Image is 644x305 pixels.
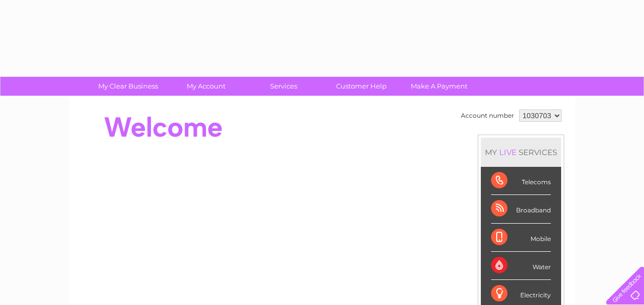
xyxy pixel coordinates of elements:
div: MY SERVICES [481,138,561,167]
div: Telecoms [491,167,551,195]
div: Water [491,252,551,280]
a: Make A Payment [397,77,481,96]
a: Services [241,77,326,96]
td: Account number [458,107,517,124]
a: My Account [164,77,248,96]
div: Mobile [491,224,551,252]
div: LIVE [497,147,519,157]
div: Broadband [491,195,551,223]
a: My Clear Business [86,77,170,96]
a: Customer Help [319,77,404,96]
